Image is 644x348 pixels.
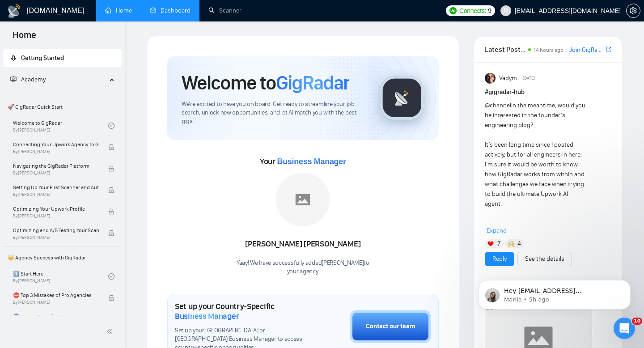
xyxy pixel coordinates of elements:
[449,7,457,14] img: upwork-logo.png
[7,4,21,18] img: logo
[39,34,154,42] p: Message from Mariia, sent 5h ago
[277,157,346,166] span: Business Manager
[3,49,122,67] li: Getting Started
[485,252,514,266] button: Reply
[13,161,99,170] span: Navigating the GigRadar Platform
[208,7,241,14] a: searchScanner
[13,140,99,149] span: Connecting Your Upwork Agency to GigRadar
[108,295,114,301] span: lock
[4,98,121,116] span: 🚀 GigRadar Quick Start
[182,100,365,126] span: We're excited to have you on board. Get ready to streamline your job search, unlock new opportuni...
[497,239,500,248] span: 7
[492,254,507,264] a: Reply
[276,71,349,95] span: GigRadar
[108,273,114,280] span: check-circle
[534,47,563,53] span: 14 hours ago
[13,170,99,176] span: By [PERSON_NAME]
[485,73,496,84] img: Vadym
[499,73,517,83] span: Vadym
[606,46,611,53] span: export
[108,166,114,172] span: lock
[459,6,486,16] span: Connects:
[10,76,17,82] span: fund-projection-screen
[13,300,99,305] span: By [PERSON_NAME]
[487,241,494,247] img: ❤️
[626,4,640,18] button: setting
[13,226,99,235] span: Optimizing and A/B Testing Your Scanner for Better Results
[108,230,114,236] span: lock
[13,183,99,192] span: Setting Up Your First Scanner and Auto-Bidder
[350,310,431,343] button: Contact our team
[485,44,525,55] span: Latest Posts from the GigRadar Community
[276,173,330,226] img: placeholder.png
[380,76,424,120] img: gigradar-logo.png
[508,241,514,247] img: 🙌
[569,45,604,55] a: Join GigRadar Slack Community
[175,311,239,321] span: Business Manager
[21,54,64,62] span: Getting Started
[487,227,507,234] span: Expand
[108,208,114,215] span: lock
[260,157,346,166] span: Your
[13,149,99,154] span: By [PERSON_NAME]
[13,267,108,286] a: 1️⃣ Start HereBy[PERSON_NAME]
[10,76,46,83] span: Academy
[485,87,611,97] h1: # gigradar-hub
[626,7,640,14] a: setting
[237,267,369,276] p: your agency .
[13,192,99,197] span: By [PERSON_NAME]
[108,187,114,193] span: lock
[13,204,99,213] span: Optimizing Your Upwork Profile
[525,254,564,264] a: See the details
[517,239,521,248] span: 4
[237,259,369,276] div: Yaay! We have successfully added [PERSON_NAME] to
[517,252,572,266] button: See the details
[105,7,132,14] a: homeHome
[13,235,99,240] span: By [PERSON_NAME]
[13,116,108,136] a: Welcome to GigRadarBy[PERSON_NAME]
[523,74,535,82] span: [DATE]
[13,213,99,219] span: By [PERSON_NAME]
[108,144,114,150] span: lock
[237,237,369,252] div: [PERSON_NAME] [PERSON_NAME]
[488,6,491,16] span: 9
[5,29,43,47] span: Home
[182,71,349,95] h1: Welcome to
[632,318,642,325] span: 10
[13,312,99,321] span: 🌚 Rookie Traps for New Agencies
[485,102,511,109] span: @channel
[39,26,154,140] span: Hey [EMAIL_ADDRESS][DOMAIN_NAME], Looks like your Upwork agency Molius Social ran out of connects...
[21,76,46,83] span: Academy
[108,123,114,129] span: check-circle
[503,8,509,14] span: user
[606,45,611,54] a: export
[614,318,635,339] iframe: Intercom live chat
[4,249,121,267] span: 👑 Agency Success with GigRadar
[13,291,99,300] span: ⛔ Top 3 Mistakes of Pro Agencies
[627,7,640,14] span: setting
[465,261,644,324] iframe: Intercom notifications message
[150,7,191,14] a: dashboardDashboard
[10,55,17,61] span: rocket
[106,327,115,336] span: double-left
[366,322,415,331] div: Contact our team
[175,301,305,321] h1: Set up your Country-Specific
